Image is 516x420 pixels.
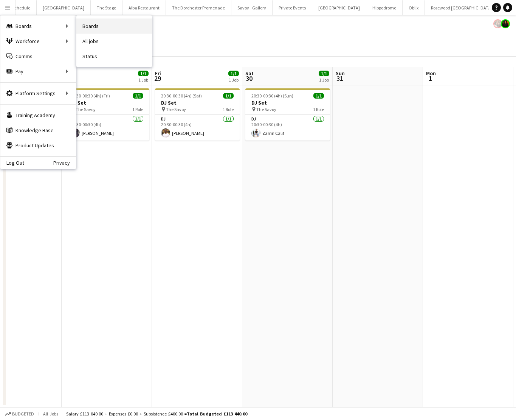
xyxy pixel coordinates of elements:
app-card-role: DJ1/120:30-00:30 (4h)[PERSON_NAME] [155,115,240,141]
span: 1/1 [138,71,149,76]
span: 20:30-00:30 (4h) (Sun) [251,93,293,99]
span: 1/1 [313,93,324,99]
h3: DJ Set [245,99,330,106]
a: Log Out [0,160,24,166]
button: Private Events [273,0,312,15]
span: 1/1 [133,93,143,99]
span: 1 [425,74,436,83]
button: Hippodrome [366,0,403,15]
button: [GEOGRAPHIC_DATA] [312,0,366,15]
span: 31 [335,74,345,83]
app-job-card: 20:30-00:30 (4h) (Sun)1/1DJ Set The Savoy1 RoleDJ1/120:30-00:30 (4h)Zarrin Calif [245,88,330,141]
a: Status [76,49,152,64]
app-job-card: 20:30-00:30 (4h) (Sat)1/1DJ Set The Savoy1 RoleDJ1/120:30-00:30 (4h)[PERSON_NAME] [155,88,240,141]
a: Boards [76,19,152,34]
div: Workforce [0,34,76,49]
button: Oblix [403,0,425,15]
button: Savoy - Gallery [231,0,273,15]
a: Privacy [53,160,76,166]
app-card-role: DJ1/120:30-00:30 (4h)[PERSON_NAME] [65,115,149,141]
button: The Stage [91,0,122,15]
app-user-avatar: Rosie Skuse [493,19,502,28]
div: 1 Job [229,77,239,83]
app-card-role: DJ1/120:30-00:30 (4h)Zarrin Calif [245,115,330,141]
span: Sun [336,70,345,77]
span: The Savoy [76,107,96,112]
a: Product Updates [0,138,76,153]
a: All jobs [76,34,152,49]
span: 29 [154,74,161,83]
button: The Dorchester Promenade [166,0,231,15]
button: Alba Restaurant [122,0,166,15]
div: 1 Job [138,77,148,83]
button: Budgeted [4,410,35,418]
button: [GEOGRAPHIC_DATA] [37,0,91,15]
span: Sat [245,70,254,77]
span: The Savoy [256,107,276,112]
app-user-avatar: Celine Amara [501,19,510,28]
span: Budgeted [12,411,34,417]
span: The Savoy [166,107,186,112]
span: 20:30-00:30 (4h) (Sat) [161,93,202,99]
span: 1 Role [132,107,143,112]
div: Pay [0,64,76,79]
span: 20:30-00:30 (4h) (Fri) [71,93,110,99]
span: 1/1 [228,71,239,76]
div: Boards [0,19,76,34]
button: Rosewood [GEOGRAPHIC_DATA] [425,0,499,15]
span: 30 [244,74,254,83]
app-job-card: 20:30-00:30 (4h) (Fri)1/1DJ Set The Savoy1 RoleDJ1/120:30-00:30 (4h)[PERSON_NAME] [65,88,149,141]
h3: DJ Set [155,99,240,106]
a: Training Academy [0,108,76,123]
span: 1/1 [223,93,234,99]
span: 1 Role [223,107,234,112]
span: All jobs [42,411,60,417]
h3: DJ Set [65,99,149,106]
span: 1/1 [319,71,329,76]
div: Salary £113 040.00 + Expenses £0.00 + Subsistence £400.00 = [66,411,247,417]
div: Platform Settings [0,86,76,101]
span: Fri [155,70,161,77]
a: Knowledge Base [0,123,76,138]
a: Comms [0,49,76,64]
div: 1 Job [319,77,329,83]
span: Mon [426,70,436,77]
span: Total Budgeted £113 440.00 [187,411,247,417]
span: 1 Role [313,107,324,112]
